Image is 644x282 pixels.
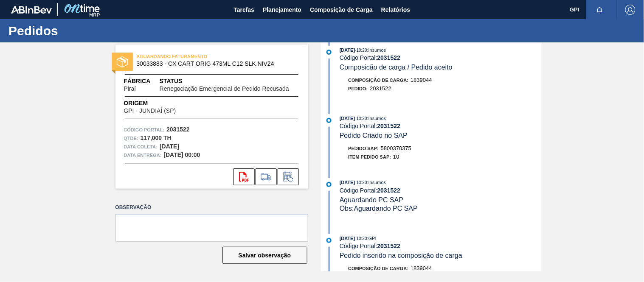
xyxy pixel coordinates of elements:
span: : Insumos [367,180,386,185]
strong: 2031522 [166,126,190,133]
span: Obs: Aguardando PC SAP [340,205,418,212]
span: - 10:20 [355,116,367,121]
span: Tarefas [233,5,254,15]
span: Composição de Carga : [349,78,409,83]
div: Informar alteração no pedido [278,168,299,185]
div: Abrir arquivo PDF [233,168,255,185]
span: [DATE] [340,47,355,53]
span: 1839044 [411,77,432,83]
strong: 2031522 [377,54,401,61]
span: 30033883 - CX CART ORIG 473ML C12 SLK NIV24 [137,61,291,67]
span: 10 [393,154,399,160]
strong: [DATE] 00:00 [164,151,200,158]
span: : Insumos [367,116,386,121]
span: [DATE] [340,180,355,185]
span: Renegociação Emergencial de Pedido Recusada [160,86,289,92]
span: Item pedido SAP: [349,154,391,159]
span: Qtde : [124,134,138,142]
div: Código Portal: [340,187,541,194]
strong: [DATE] [160,143,179,150]
span: Pedido SAP: [349,146,379,151]
span: Data coleta: [124,142,158,151]
span: Composicão de carga / Pedido aceito [340,64,453,71]
span: [DATE] [340,116,355,121]
span: 2031522 [370,85,391,92]
span: Pedido inserido na composição de carga [340,252,462,259]
span: Código Portal: [124,126,165,134]
strong: 2031522 [377,123,401,129]
img: atual [326,50,332,55]
strong: 2031522 [377,187,401,194]
span: Piraí [124,86,136,92]
span: : Insumos [367,47,386,53]
span: Data entrega: [124,151,162,159]
span: Planejamento [263,5,301,15]
span: Aguardando PC SAP [340,196,403,204]
span: Status [160,77,300,86]
strong: 2031522 [377,243,401,249]
span: GPI - JUNDIAÍ (SP) [124,108,176,114]
button: Salvar observação [222,247,307,264]
div: Código Portal: [340,54,541,61]
div: Código Portal: [340,123,541,129]
div: Código Portal: [340,243,541,249]
span: Pedido : [349,86,368,91]
span: [DATE] [340,236,355,241]
img: atual [326,182,332,187]
div: Ir para Composição de Carga [256,168,277,185]
button: Notificações [586,4,613,16]
span: Pedido Criado no SAP [340,132,408,139]
label: Observação [115,201,308,214]
span: Composição de Carga : [349,266,409,271]
span: - 10:20 [355,48,367,53]
h1: Pedidos [8,26,159,36]
img: Logout [625,5,636,15]
span: Relatórios [381,5,410,15]
span: 5800370375 [381,145,411,151]
span: : GPI [367,236,377,241]
span: Fábrica [124,77,160,86]
img: atual [326,118,332,123]
span: Origem [124,99,200,108]
img: atual [326,238,332,243]
img: TNhmsLtSVTkK8tSr43FrP2fwEKptu5GPRR3wAAAABJRU5ErkJggg== [11,6,52,14]
img: status [117,56,128,67]
span: AGUARDANDO FATURAMENTO [137,52,256,61]
strong: 117,000 TH [141,134,172,141]
span: Composição de Carga [310,5,373,15]
span: - 10:20 [355,236,367,241]
span: - 10:20 [355,180,367,185]
span: 1839044 [411,265,432,271]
